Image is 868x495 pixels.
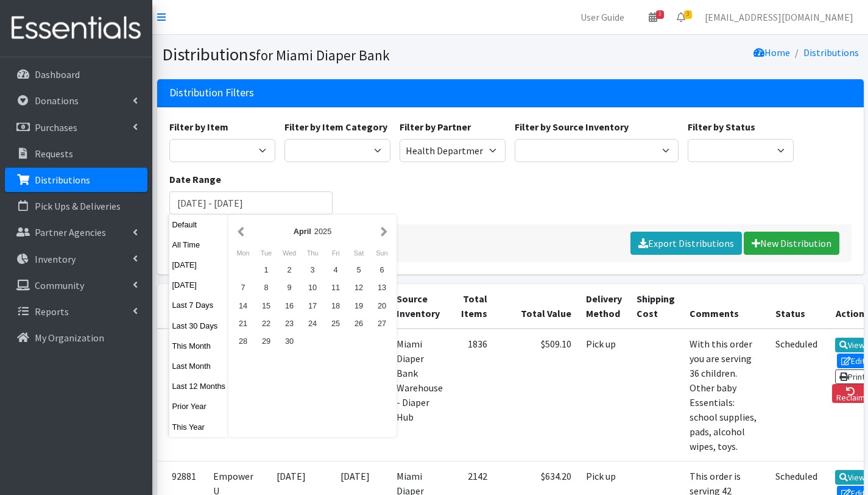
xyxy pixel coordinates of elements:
div: Thursday [301,245,324,261]
td: With this order you are serving 36 children. Other baby Essentials: school supplies, pads, alcoho... [682,329,768,461]
a: Distributions [803,46,859,59]
a: Pick Ups & Deliveries [5,194,147,218]
p: Donations [35,94,79,107]
span: 3 [656,10,664,19]
div: 8 [255,279,278,296]
div: 27 [370,315,393,332]
div: Tuesday [255,245,278,261]
button: All Time [169,236,229,254]
label: Filter by Status [688,119,755,134]
p: Requests [35,148,73,160]
input: January 1, 2011 - December 31, 2011 [169,191,333,215]
a: Partner Agencies [5,220,147,244]
div: 16 [278,297,301,315]
a: [EMAIL_ADDRESS][DOMAIN_NAME] [695,5,863,29]
div: 3 [301,261,324,279]
div: 23 [278,315,301,332]
div: 20 [370,297,393,315]
div: 15 [255,297,278,315]
p: Purchases [35,121,77,134]
th: Total Items [450,284,495,329]
div: 24 [301,315,324,332]
div: 9 [278,279,301,296]
td: 94636 [157,329,206,461]
div: 18 [324,297,347,315]
td: 1836 [450,329,495,461]
a: Community [5,273,147,297]
label: Filter by Partner [400,119,471,134]
div: 5 [347,261,370,279]
p: My Organization [35,332,104,344]
span: 3 [684,10,692,19]
th: ID [157,284,206,329]
button: This Month [169,337,229,355]
a: 3 [667,5,695,29]
div: 14 [231,297,255,315]
div: 2 [278,261,301,279]
div: Sunday [370,245,393,261]
div: Monday [231,245,255,261]
th: Status [768,284,825,329]
div: 7 [231,279,255,296]
a: New Distribution [744,232,839,255]
p: Dashboard [35,68,80,80]
div: Wednesday [278,245,301,261]
strong: April [294,227,311,236]
td: Miami Diaper Bank Warehouse - Diaper Hub [389,329,450,461]
td: Scheduled [768,329,825,461]
img: HumanEssentials [5,8,147,49]
div: 12 [347,279,370,296]
a: Purchases [5,115,147,140]
button: This Year [169,418,229,436]
th: Total Value [495,284,579,329]
div: 10 [301,279,324,296]
p: Pick Ups & Deliveries [35,200,121,212]
label: Filter by Item Category [284,119,387,134]
small: for Miami Diaper Bank [256,46,390,64]
a: Inventory [5,247,147,271]
p: Reports [35,305,69,318]
div: 13 [370,279,393,296]
div: 6 [370,261,393,279]
label: Filter by Item [169,119,228,134]
label: Filter by Source Inventory [515,119,629,134]
th: Delivery Method [579,284,629,329]
a: Requests [5,141,147,166]
label: Date Range [169,172,221,187]
th: Source Inventory [389,284,450,329]
button: Last 7 Days [169,296,229,314]
a: User Guide [571,5,634,29]
div: 21 [231,315,255,332]
button: Default [169,216,229,233]
a: My Organization [5,326,147,350]
p: Community [35,279,84,291]
div: 29 [255,332,278,350]
button: [DATE] [169,276,229,294]
div: 30 [278,332,301,350]
p: Distributions [35,174,90,186]
div: 22 [255,315,278,332]
a: Distributions [5,168,147,192]
div: 25 [324,315,347,332]
h1: Distributions [162,44,506,65]
a: 3 [639,5,667,29]
div: 4 [324,261,347,279]
button: [DATE] [169,256,229,274]
div: 26 [347,315,370,332]
button: Last 12 Months [169,377,229,395]
div: 17 [301,297,324,315]
a: Donations [5,88,147,113]
td: Pick up [579,329,629,461]
div: 28 [231,332,255,350]
span: 2025 [314,227,331,236]
h3: Distribution Filters [169,87,254,99]
a: Dashboard [5,62,147,87]
th: Comments [682,284,768,329]
p: Inventory [35,253,76,265]
div: Saturday [347,245,370,261]
div: 1 [255,261,278,279]
div: 19 [347,297,370,315]
p: Partner Agencies [35,226,106,238]
a: Reports [5,299,147,324]
th: Shipping Cost [629,284,682,329]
